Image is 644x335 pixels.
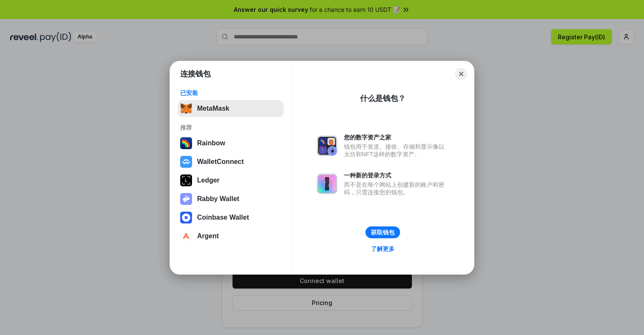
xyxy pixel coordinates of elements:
button: Coinbase Wallet [178,209,284,226]
button: Ledger [178,172,284,189]
div: 您的数字资产之家 [344,133,449,141]
div: Rainbow [197,139,225,147]
div: Coinbase Wallet [197,214,249,221]
div: 推荐 [180,124,281,131]
div: 获取钱包 [371,229,395,236]
div: 了解更多 [371,245,395,253]
button: 获取钱包 [365,226,400,238]
div: 什么是钱包？ [360,93,406,103]
div: Argent [197,232,219,240]
div: MetaMask [197,105,229,112]
img: svg+xml,%3Csvg%20width%3D%2228%22%20height%3D%2228%22%20viewBox%3D%220%200%2028%2028%22%20fill%3D... [180,230,192,242]
button: Rabby Wallet [178,191,284,207]
div: WalletConnect [197,158,244,166]
div: 而不是在每个网站上创建新的账户和密码，只需连接您的钱包。 [344,181,449,196]
a: 了解更多 [366,243,400,254]
img: svg+xml,%3Csvg%20fill%3D%22none%22%20height%3D%2233%22%20viewBox%3D%220%200%2035%2033%22%20width%... [180,103,192,114]
div: 已安装 [180,89,281,97]
img: svg+xml,%3Csvg%20xmlns%3D%22http%3A%2F%2Fwww.w3.org%2F2000%2Fsvg%22%20width%3D%2228%22%20height%3... [180,174,192,186]
img: svg+xml,%3Csvg%20width%3D%2228%22%20height%3D%2228%22%20viewBox%3D%220%200%2028%2028%22%20fill%3D... [180,156,192,168]
button: Close [455,68,467,80]
button: MetaMask [178,100,284,117]
img: svg+xml,%3Csvg%20xmlns%3D%22http%3A%2F%2Fwww.w3.org%2F2000%2Fsvg%22%20fill%3D%22none%22%20viewBox... [317,174,337,194]
img: svg+xml,%3Csvg%20xmlns%3D%22http%3A%2F%2Fwww.w3.org%2F2000%2Fsvg%22%20fill%3D%22none%22%20viewBox... [317,136,337,156]
img: svg+xml,%3Csvg%20xmlns%3D%22http%3A%2F%2Fwww.w3.org%2F2000%2Fsvg%22%20fill%3D%22none%22%20viewBox... [180,193,192,205]
h1: 连接钱包 [180,69,211,79]
button: Argent [178,228,284,245]
img: svg+xml,%3Csvg%20width%3D%2228%22%20height%3D%2228%22%20viewBox%3D%220%200%2028%2028%22%20fill%3D... [180,212,192,223]
button: Rainbow [178,135,284,152]
div: 钱包用于发送、接收、存储和显示像以太坊和NFT这样的数字资产。 [344,143,449,158]
div: 一种新的登录方式 [344,172,449,179]
button: WalletConnect [178,153,284,170]
img: svg+xml,%3Csvg%20width%3D%22120%22%20height%3D%22120%22%20viewBox%3D%220%200%20120%20120%22%20fil... [180,137,192,149]
div: Rabby Wallet [197,195,239,203]
div: Ledger [197,177,219,184]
